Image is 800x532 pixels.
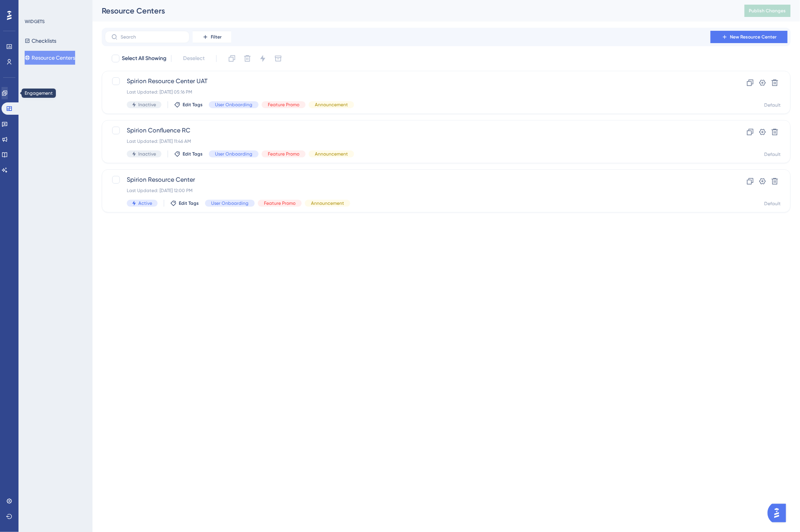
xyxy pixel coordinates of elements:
span: New Resource Center [730,34,777,40]
div: Default [765,102,781,108]
input: Search [121,34,183,40]
div: Resource Centers [102,5,725,16]
iframe: UserGuiding AI Assistant Launcher [768,502,791,525]
span: Select All Showing [122,54,166,63]
span: Feature Promo [268,102,299,108]
div: WIDGETS [25,18,45,25]
button: New Resource Center [711,31,788,43]
span: Feature Promo [268,151,299,157]
span: User Onboarding [215,102,252,108]
button: Resource Centers [25,51,75,65]
span: Spirion Confluence RC [127,126,704,135]
span: Edit Tags [183,151,203,157]
button: Checklists [25,34,56,48]
button: Publish Changes [745,5,791,17]
div: Last Updated: [DATE] 11:46 AM [127,138,704,144]
div: Last Updated: [DATE] 05:16 PM [127,89,704,95]
button: Filter [193,31,231,43]
span: Announcement [315,102,348,108]
span: Filter [211,34,222,40]
span: Edit Tags [179,200,199,206]
button: Deselect [176,52,212,65]
div: Default [765,201,781,207]
span: Spirion Resource Center [127,175,704,184]
span: Feature Promo [264,200,296,206]
span: User Onboarding [215,151,252,157]
span: Inactive [138,102,156,108]
button: Edit Tags [174,102,203,108]
button: Edit Tags [170,200,199,206]
span: Publish Changes [749,8,786,14]
span: Edit Tags [183,102,203,108]
span: Announcement [315,151,348,157]
span: Active [138,200,152,206]
button: Edit Tags [174,151,203,157]
span: User Onboarding [211,200,249,206]
span: Inactive [138,151,156,157]
span: Announcement [311,200,344,206]
span: Spirion Resource Center UAT [127,77,704,86]
div: Last Updated: [DATE] 12:00 PM [127,187,704,194]
div: Default [765,151,781,157]
span: Deselect [183,54,205,63]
